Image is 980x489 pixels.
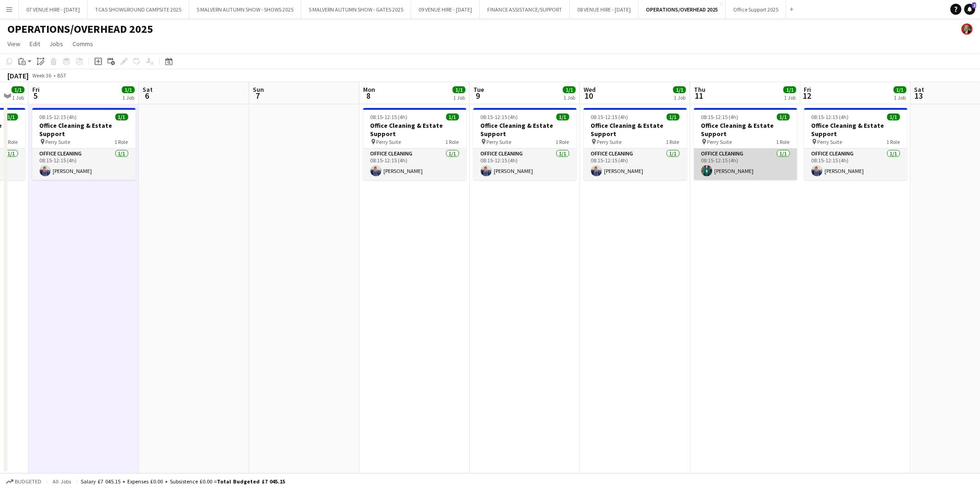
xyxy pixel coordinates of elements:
span: Fri [32,85,40,94]
app-card-role: Office Cleaning1/108:15-12:15 (4h)[PERSON_NAME] [32,149,136,180]
button: Office Support 2025 [726,0,786,18]
span: 1/1 [446,113,459,120]
a: Jobs [46,38,67,50]
span: Sun [253,85,264,94]
span: 1/1 [673,86,686,93]
h3: Office Cleaning & Estate Support [694,121,797,138]
app-job-card: 08:15-12:15 (4h)1/1Office Cleaning & Estate Support Perry Suite1 RoleOffice Cleaning1/108:15-12:1... [804,108,908,180]
app-job-card: 08:15-12:15 (4h)1/1Office Cleaning & Estate Support Perry Suite1 RoleOffice Cleaning1/108:15-12:1... [363,108,466,180]
span: Mon [363,85,375,94]
span: Perry Suite [597,138,622,145]
span: 08:15-12:15 (4h) [370,113,408,120]
span: 1 Role [446,138,459,145]
h1: OPERATIONS/OVERHEAD 2025 [7,22,153,36]
button: 07 VENUE HIRE - [DATE] [19,0,88,18]
span: 1 Role [666,138,680,145]
span: Jobs [49,40,63,48]
app-job-card: 08:15-12:15 (4h)1/1Office Cleaning & Estate Support Perry Suite1 RoleOffice Cleaning1/108:15-12:1... [694,108,797,180]
a: Edit [26,38,44,50]
span: 08:15-12:15 (4h) [591,113,628,120]
button: FINANCE ASSISTANCE/SUPPORT [480,0,570,18]
span: 1/1 [777,113,790,120]
span: Perry Suite [376,138,401,145]
span: 1 Role [5,138,18,145]
span: 6 [141,90,153,101]
app-job-card: 08:15-12:15 (4h)1/1Office Cleaning & Estate Support Perry Suite1 RoleOffice Cleaning1/108:15-12:1... [473,108,577,180]
h3: Office Cleaning & Estate Support [584,121,687,138]
span: 10 [582,90,596,101]
app-user-avatar: Emily Jauncey [962,24,973,35]
span: 1/1 [563,86,576,93]
app-job-card: 08:15-12:15 (4h)1/1Office Cleaning & Estate Support Perry Suite1 RoleOffice Cleaning1/108:15-12:1... [32,108,136,180]
h3: Office Cleaning & Estate Support [804,121,908,138]
span: 1/1 [887,113,900,120]
span: Sat [143,85,153,94]
a: View [4,38,24,50]
h3: Office Cleaning & Estate Support [473,121,577,138]
div: 1 Job [453,94,465,101]
span: 12 [803,90,812,101]
span: View [7,40,20,48]
app-card-role: Office Cleaning1/108:15-12:15 (4h)[PERSON_NAME] [584,149,687,180]
span: 1 Role [777,138,790,145]
div: BST [57,72,66,79]
div: 1 Job [563,94,575,101]
button: Budgeted [5,477,43,487]
span: 9 [472,90,484,101]
span: 08:15-12:15 (4h) [40,113,77,120]
span: Perry Suite [487,138,512,145]
span: 2 [972,2,976,8]
span: Fri [804,85,812,94]
div: 1 Job [784,94,796,101]
span: 5 [31,90,40,101]
app-card-role: Office Cleaning1/108:15-12:15 (4h)[PERSON_NAME] [363,149,466,180]
span: Thu [694,85,705,94]
span: Week 36 [30,72,54,79]
span: All jobs [51,478,73,485]
app-card-role: Office Cleaning1/108:15-12:15 (4h)[PERSON_NAME] [694,149,797,180]
span: 1/1 [453,86,466,93]
span: Wed [584,85,596,94]
div: 1 Job [894,94,906,101]
button: 5 MALVERN AUTUMN SHOW - GATES 2025 [301,0,411,18]
button: 08 VENUE HIRE - [DATE] [570,0,639,18]
span: Budgeted [15,478,42,485]
button: OPERATIONS/OVERHEAD 2025 [639,0,726,18]
button: 5 MALVERN AUTUMN SHOW - SHOWS 2025 [189,0,301,18]
span: Total Budgeted £7 045.15 [217,478,285,485]
span: 1 Role [115,138,128,145]
span: 11 [693,90,705,101]
div: [DATE] [7,71,29,80]
div: Salary £7 045.15 + Expenses £0.00 + Subsistence £0.00 = [81,478,285,485]
span: Edit [30,40,40,48]
a: Comms [69,38,97,50]
div: 1 Job [674,94,686,101]
span: Perry Suite [707,138,732,145]
span: 1 Role [887,138,900,145]
button: 09 VENUE HIRE - [DATE] [411,0,480,18]
span: 08:15-12:15 (4h) [701,113,739,120]
span: 1/1 [122,86,135,93]
div: 1 Job [122,94,134,101]
span: 8 [362,90,375,101]
span: 1/1 [556,113,569,120]
div: 1 Job [12,94,24,101]
a: 2 [964,4,975,15]
span: Tue [473,85,484,94]
app-card-role: Office Cleaning1/108:15-12:15 (4h)[PERSON_NAME] [473,149,577,180]
span: 13 [913,90,925,101]
span: 1/1 [5,113,18,120]
span: 1 Role [556,138,569,145]
span: 08:15-12:15 (4h) [812,113,849,120]
span: Comms [72,40,93,48]
span: Perry Suite [818,138,843,145]
span: 1/1 [12,86,24,93]
h3: Office Cleaning & Estate Support [363,121,466,138]
app-job-card: 08:15-12:15 (4h)1/1Office Cleaning & Estate Support Perry Suite1 RoleOffice Cleaning1/108:15-12:1... [584,108,687,180]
